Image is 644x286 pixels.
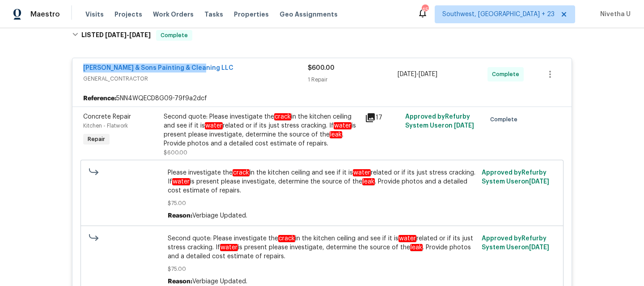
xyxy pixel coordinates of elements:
span: Maestro [30,10,60,19]
em: crack [233,169,250,176]
span: Verbiage Updated. [192,213,247,219]
span: Approved by Refurby System User on [482,170,549,185]
em: water [353,169,371,176]
span: Repair [84,135,109,144]
em: water [398,235,416,242]
span: Visits [85,10,104,19]
h6: LISTED [81,30,151,41]
span: [DATE] [398,71,416,77]
div: 457 [422,5,428,14]
span: Approved by Refurby System User on [482,235,549,251]
span: - [105,32,151,38]
span: $75.00 [168,265,477,273]
span: Complete [490,115,521,124]
div: LISTED [DATE]-[DATE]Complete [69,21,575,50]
span: $600.00 [308,65,335,71]
span: Kitchen - Flatwork [83,123,128,128]
span: GENERAL_CONTRACTOR [83,74,308,83]
span: [DATE] [105,32,127,38]
div: 5NN4WQECD8G09-79f9a2dcf [72,90,572,107]
span: [DATE] [529,179,549,185]
span: Approved by Refurby System User on [405,114,474,129]
span: [DATE] [529,244,549,251]
div: 1 Repair [308,75,398,84]
em: crack [274,113,291,120]
em: leak [362,178,375,185]
span: - [398,70,437,79]
span: Verbiage Updated. [192,278,247,285]
span: Tasks [204,11,223,17]
span: Concrete Repair [83,114,131,120]
span: Complete [157,31,191,40]
span: Complete [492,70,523,79]
span: $600.00 [164,150,187,155]
em: crack [278,235,295,242]
span: $75.00 [168,199,477,208]
em: leak [330,131,342,138]
span: Geo Assignments [280,10,338,19]
em: water [334,122,352,129]
span: Reason: [168,278,192,285]
em: leak [410,244,423,251]
span: Reason: [168,213,192,219]
em: water [220,244,238,251]
span: Second quote: Please investigate the in the kitchen ceiling and see if it is related or if its ju... [168,234,477,261]
span: Southwest, [GEOGRAPHIC_DATA] + 23 [442,10,555,19]
a: [PERSON_NAME] & Sons Painting & Cleaning LLC [83,65,233,71]
span: Projects [114,10,142,19]
div: Second quote: Please investigate the in the kitchen ceiling and see if it is related or if its ju... [164,112,360,148]
b: Reference: [83,94,116,103]
div: 17 [365,112,400,123]
span: Nivetha U [597,10,631,19]
em: water [205,122,223,129]
span: [DATE] [419,71,437,77]
span: Work Orders [153,10,194,19]
em: water [172,178,190,185]
span: [DATE] [454,123,474,129]
span: Please investigate the in the kitchen ceiling and see if it is related or if its just stress crac... [168,168,477,195]
span: [DATE] [129,32,151,38]
span: Properties [234,10,269,19]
